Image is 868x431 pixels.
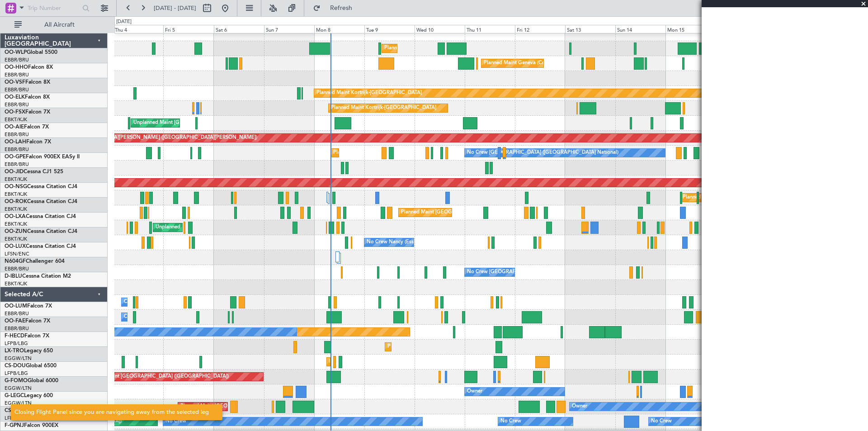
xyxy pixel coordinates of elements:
a: G-FOMOGlobal 6000 [5,378,58,384]
a: LFSN/ENC [5,251,29,257]
button: Refresh [309,1,363,15]
div: Sat 6 [214,25,264,33]
div: Planned Maint [GEOGRAPHIC_DATA] ([GEOGRAPHIC_DATA] National) [401,206,565,219]
span: OO-LUM [5,303,27,309]
a: OO-LUMFalcon 7X [5,303,52,309]
a: EBBR/BRU [5,310,29,317]
span: OO-AIE [5,124,24,130]
div: Planned Maint [GEOGRAPHIC_DATA] ([GEOGRAPHIC_DATA] National) [333,146,497,160]
span: OO-LXA [5,214,26,219]
span: OO-WLP [5,50,27,55]
span: Refresh [322,5,360,11]
div: Planned Maint [GEOGRAPHIC_DATA] ([GEOGRAPHIC_DATA]) [329,355,472,369]
div: Sun 7 [264,25,314,33]
div: Mon 15 [665,25,716,33]
div: Unplanned Maint [GEOGRAPHIC_DATA] ([GEOGRAPHIC_DATA] National) [133,116,303,130]
a: EBBR/BRU [5,325,29,332]
div: Sun 14 [615,25,665,33]
div: No Crew [GEOGRAPHIC_DATA] ([GEOGRAPHIC_DATA] National) [467,146,618,160]
span: G-FOMO [5,378,28,384]
span: D-IBLU [5,274,22,279]
span: OO-FSX [5,109,25,115]
a: OO-LAHFalcon 7X [5,139,51,145]
div: Tue 9 [364,25,415,33]
span: LX-TRO [5,348,24,354]
div: Planned Maint [GEOGRAPHIC_DATA] ([GEOGRAPHIC_DATA]) [86,370,229,384]
a: OO-LUXCessna Citation CJ4 [5,244,76,249]
a: EBKT/KJK [5,236,27,242]
a: EBKT/KJK [5,206,27,213]
input: Trip Number [28,1,80,15]
span: N604GF [5,259,26,264]
div: Planned Maint [GEOGRAPHIC_DATA] ([GEOGRAPHIC_DATA]) [683,191,825,204]
div: Wed 10 [415,25,465,33]
div: No Crew [500,415,521,428]
a: OO-FAEFalcon 7X [5,318,50,324]
a: OO-ZUNCessna Citation CJ4 [5,229,77,234]
a: LX-TROLegacy 650 [5,348,53,354]
div: No Crew [GEOGRAPHIC_DATA] ([GEOGRAPHIC_DATA] National) [467,265,618,279]
span: OO-ZUN [5,229,27,234]
div: Owner Melsbroek Air Base [124,295,185,309]
a: EBBR/BRU [5,86,29,93]
a: EBBR/BRU [5,161,29,168]
span: OO-FAE [5,318,25,324]
a: N604GFChallenger 604 [5,259,65,264]
a: F-HECDFalcon 7X [5,333,49,339]
a: OO-AIEFalcon 7X [5,124,49,130]
a: EBBR/BRU [5,131,29,138]
div: Planned Maint Kortrijk-[GEOGRAPHIC_DATA] [316,86,422,100]
span: OO-JID [5,169,24,175]
a: EBBR/BRU [5,265,29,272]
span: OO-ROK [5,199,27,204]
a: OO-JIDCessna CJ1 525 [5,169,63,175]
a: OO-WLPGlobal 5500 [5,50,57,55]
div: No Crew [651,415,672,428]
span: [DATE] - [DATE] [154,4,196,12]
div: Sat 13 [565,25,615,33]
span: F-HECD [5,333,24,339]
div: Fri 12 [515,25,565,33]
span: OO-ELK [5,95,25,100]
span: OO-NSG [5,184,27,189]
div: Mon 8 [314,25,364,33]
a: OO-ROKCessna Citation CJ4 [5,199,77,204]
a: CS-DOUGlobal 6500 [5,363,57,369]
a: EBKT/KJK [5,116,27,123]
div: Planned Maint Geneva (Cointrin) [484,57,558,70]
a: EBBR/BRU [5,57,29,63]
div: Closing Flight Panel since you are navigating away from the selected leg [14,408,209,417]
span: OO-GPE [5,154,26,160]
span: OO-LUX [5,244,26,249]
a: EBKT/KJK [5,191,27,198]
div: Thu 4 [113,25,163,33]
a: OO-VSFFalcon 8X [5,80,50,85]
a: OO-GPEFalcon 900EX EASy II [5,154,80,160]
div: Owner [572,400,587,413]
div: Thu 11 [465,25,515,33]
a: LFPB/LBG [5,370,28,377]
button: All Aircraft [10,18,98,32]
a: EBBR/BRU [5,146,29,153]
span: OO-HHO [5,65,28,70]
div: [DATE] [116,18,132,26]
span: OO-LAH [5,139,26,145]
a: EBKT/KJK [5,176,27,183]
a: EGGW/LTN [5,385,32,392]
div: Planned Maint Milan (Linate) [384,42,449,55]
span: CS-DOU [5,363,26,369]
a: EGGW/LTN [5,355,32,362]
a: D-IBLUCessna Citation M2 [5,274,71,279]
a: OO-NSGCessna Citation CJ4 [5,184,77,189]
div: Planned Maint Dusseldorf [387,340,447,354]
a: EBBR/BRU [5,101,29,108]
span: OO-VSF [5,80,25,85]
a: EBKT/KJK [5,221,27,227]
span: All Aircraft [24,22,95,28]
div: Fri 5 [163,25,213,33]
a: OO-HHOFalcon 8X [5,65,53,70]
div: Planned Maint Kortrijk-[GEOGRAPHIC_DATA] [331,101,436,115]
a: LFPB/LBG [5,340,28,347]
a: OO-ELKFalcon 8X [5,95,50,100]
div: No Crew Nancy (Essey) [367,236,420,249]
